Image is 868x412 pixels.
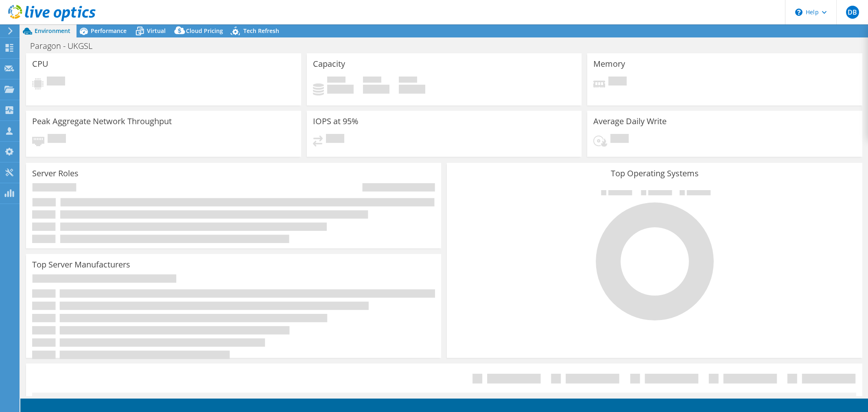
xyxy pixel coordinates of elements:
[399,85,425,94] h4: 0 GiB
[846,6,859,19] span: DB
[608,77,627,88] span: Pending
[313,59,345,68] h3: Capacity
[363,77,381,85] span: Free
[610,134,629,145] span: Pending
[47,77,65,88] span: Pending
[243,27,279,35] span: Tech Refresh
[32,117,172,126] h3: Peak Aggregate Network Throughput
[313,117,359,126] h3: IOPS at 95%
[327,85,354,94] h4: 0 GiB
[795,9,802,16] svg: \n
[147,27,166,35] span: Virtual
[363,85,389,94] h4: 0 GiB
[327,77,345,85] span: Used
[32,59,48,68] h3: CPU
[91,27,127,35] span: Performance
[26,42,105,50] h1: Paragon - UKGSL
[48,134,66,145] span: Pending
[326,134,344,145] span: Pending
[399,77,417,85] span: Total
[593,59,625,68] h3: Memory
[35,27,70,35] span: Environment
[32,260,130,269] h3: Top Server Manufacturers
[453,169,856,178] h3: Top Operating Systems
[186,27,223,35] span: Cloud Pricing
[593,117,667,126] h3: Average Daily Write
[32,169,79,178] h3: Server Roles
